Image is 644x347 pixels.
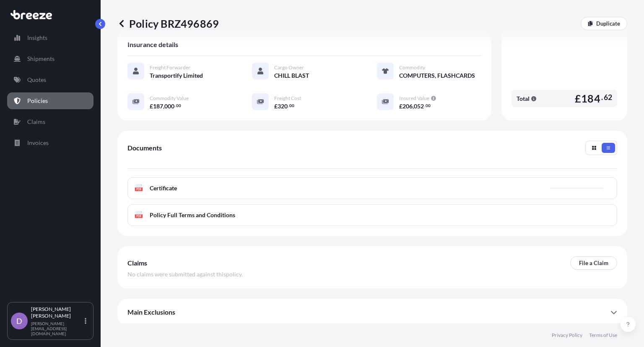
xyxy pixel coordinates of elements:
a: PDFPolicy Full Terms and Conditions [127,204,617,226]
a: Terms of Use [589,332,617,339]
span: . [424,104,425,107]
span: 187 [153,103,163,109]
span: No claims were submitted against this policy . [127,270,243,279]
span: 206 [402,103,413,109]
p: Invoices [27,139,49,147]
p: Duplicate [596,19,620,28]
p: Policies [27,97,48,105]
a: Privacy Policy [552,332,582,339]
a: Invoices [7,134,93,151]
span: 320 [278,103,288,109]
p: Policy BRZ496869 [117,17,219,30]
span: 62 [604,95,612,100]
span: £ [399,103,402,109]
span: Total [517,95,530,103]
span: Freight Forwarder [150,64,190,71]
span: 00 [176,104,181,107]
a: Shipments [7,50,93,67]
p: Claims [27,118,45,126]
span: . [175,104,176,107]
span: , [163,103,164,109]
a: Claims [7,113,93,130]
span: Cargo Owner [274,64,304,71]
span: Freight Cost [274,95,301,102]
span: 184 [581,93,600,104]
span: D [16,317,22,325]
span: Commodity Value [150,95,189,102]
span: 052 [414,103,424,109]
a: Insights [7,29,93,46]
p: Quotes [27,76,46,84]
span: 00 [426,104,431,107]
span: £ [575,93,581,104]
a: Quotes [7,71,93,88]
span: COMPUTERS, FLASHCARDS [399,71,475,80]
span: CHILL BLAST [274,71,309,80]
span: Transportify Limited [150,71,203,80]
span: Certificate [150,184,177,192]
p: Shipments [27,55,55,63]
span: Documents [127,144,162,152]
a: Policies [7,92,93,109]
p: [PERSON_NAME][EMAIL_ADDRESS][DOMAIN_NAME] [31,321,83,336]
p: File a Claim [579,259,608,267]
span: Main Exclusions [127,308,175,316]
span: , [413,103,414,109]
span: Claims [127,259,147,267]
span: Insured Value [399,95,429,102]
span: £ [274,103,278,109]
div: Main Exclusions [127,302,617,322]
a: File a Claim [570,256,617,270]
p: Insights [27,34,47,42]
span: Commodity [399,64,425,71]
span: 000 [164,103,174,109]
span: 00 [289,104,294,107]
span: Policy Full Terms and Conditions [150,211,235,219]
span: . [601,95,603,100]
text: PDF [136,215,142,218]
p: [PERSON_NAME] [PERSON_NAME] [31,306,83,319]
span: £ [150,103,153,109]
a: Duplicate [581,17,627,30]
text: PDF [136,188,142,191]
